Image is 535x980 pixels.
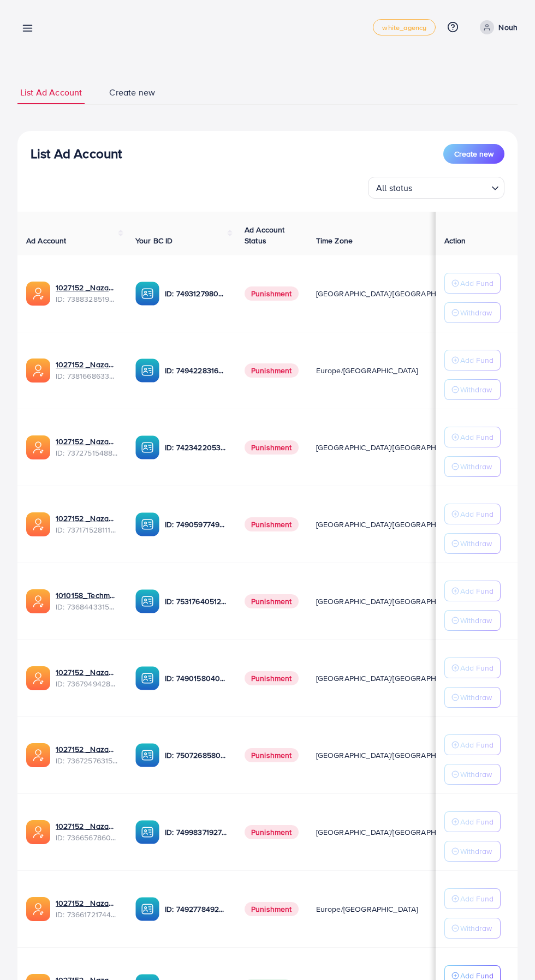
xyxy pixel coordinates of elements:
[245,902,299,916] span: Punishment
[56,524,118,535] span: ID: 7371715281112170513
[165,903,227,916] p: ID: 7492778492849930241
[498,21,518,34] p: Nouh
[56,513,118,524] a: 1027152 _Nazaagency_04
[460,277,494,290] p: Add Fund
[56,294,118,304] span: ID: 7388328519014645761
[316,442,468,453] span: [GEOGRAPHIC_DATA]/[GEOGRAPHIC_DATA]
[135,512,159,536] img: ic-ba-acc.ded83a64.svg
[26,897,50,921] img: ic-ads-acc.e4c84228.svg
[444,427,501,447] button: Add Fund
[56,832,118,843] span: ID: 7366567860828749825
[316,750,468,761] span: [GEOGRAPHIC_DATA]/[GEOGRAPHIC_DATA]
[444,658,501,678] button: Add Fund
[26,820,50,844] img: ic-ads-acc.e4c84228.svg
[444,687,501,708] button: Withdraw
[368,177,504,199] div: Search for option
[444,918,501,939] button: Withdraw
[245,671,299,685] span: Punishment
[56,282,118,304] div: <span class='underline'>1027152 _Nazaagency_019</span></br>7388328519014645761
[26,282,50,306] img: ic-ads-acc.e4c84228.svg
[444,302,501,323] button: Withdraw
[316,827,468,838] span: [GEOGRAPHIC_DATA]/[GEOGRAPHIC_DATA]
[444,764,501,785] button: Withdraw
[444,456,501,477] button: Withdraw
[56,447,118,458] span: ID: 7372751548805726224
[26,743,50,767] img: ic-ads-acc.e4c84228.svg
[460,460,492,473] p: Withdraw
[444,581,501,601] button: Add Fund
[135,358,159,383] img: ic-ba-acc.ded83a64.svg
[26,435,50,459] img: ic-ads-acc.e4c84228.svg
[460,691,492,704] p: Withdraw
[382,24,426,31] span: white_agency
[460,892,494,905] p: Add Fund
[460,431,494,444] p: Add Fund
[56,821,118,832] a: 1027152 _Nazaagency_0051
[26,512,50,536] img: ic-ads-acc.e4c84228.svg
[460,845,492,858] p: Withdraw
[416,178,487,196] input: Search for option
[444,235,466,246] span: Action
[135,743,159,767] img: ic-ba-acc.ded83a64.svg
[444,734,501,755] button: Add Fund
[56,667,118,678] a: 1027152 _Nazaagency_003
[56,590,118,601] a: 1010158_Techmanistan pk acc_1715599413927
[135,235,173,246] span: Your BC ID
[245,825,299,839] span: Punishment
[316,235,353,246] span: Time Zone
[374,180,415,196] span: All status
[26,589,50,613] img: ic-ads-acc.e4c84228.svg
[245,517,299,531] span: Punishment
[245,363,299,378] span: Punishment
[135,666,159,690] img: ic-ba-acc.ded83a64.svg
[56,436,118,447] a: 1027152 _Nazaagency_007
[56,744,118,766] div: <span class='underline'>1027152 _Nazaagency_016</span></br>7367257631523782657
[135,435,159,459] img: ic-ba-acc.ded83a64.svg
[56,371,118,381] span: ID: 7381668633665093648
[444,610,501,631] button: Withdraw
[56,590,118,612] div: <span class='underline'>1010158_Techmanistan pk acc_1715599413927</span></br>7368443315504726017
[460,815,494,828] p: Add Fund
[135,820,159,844] img: ic-ba-acc.ded83a64.svg
[316,596,468,607] span: [GEOGRAPHIC_DATA]/[GEOGRAPHIC_DATA]
[245,440,299,455] span: Punishment
[460,507,494,521] p: Add Fund
[56,359,118,370] a: 1027152 _Nazaagency_023
[460,614,492,627] p: Withdraw
[56,898,118,909] a: 1027152 _Nazaagency_018
[460,306,492,319] p: Withdraw
[26,235,67,246] span: Ad Account
[56,513,118,535] div: <span class='underline'>1027152 _Nazaagency_04</span></br>7371715281112170513
[56,601,118,612] span: ID: 7368443315504726017
[56,667,118,689] div: <span class='underline'>1027152 _Nazaagency_003</span></br>7367949428067450896
[475,20,518,34] a: Nouh
[56,436,118,458] div: <span class='underline'>1027152 _Nazaagency_007</span></br>7372751548805726224
[165,672,227,685] p: ID: 7490158040596217873
[454,148,494,159] span: Create new
[56,755,118,766] span: ID: 7367257631523782657
[56,898,118,920] div: <span class='underline'>1027152 _Nazaagency_018</span></br>7366172174454882305
[26,358,50,383] img: ic-ads-acc.e4c84228.svg
[109,86,155,99] span: Create new
[56,744,118,755] a: 1027152 _Nazaagency_016
[316,904,418,915] span: Europe/[GEOGRAPHIC_DATA]
[460,661,494,674] p: Add Fund
[165,826,227,839] p: ID: 7499837192777400321
[444,273,501,294] button: Add Fund
[165,287,227,300] p: ID: 7493127980932333584
[245,748,299,762] span: Punishment
[460,537,492,550] p: Withdraw
[135,589,159,613] img: ic-ba-acc.ded83a64.svg
[316,365,418,376] span: Europe/[GEOGRAPHIC_DATA]
[316,519,468,530] span: [GEOGRAPHIC_DATA]/[GEOGRAPHIC_DATA]
[444,888,501,909] button: Add Fund
[444,811,501,832] button: Add Fund
[460,584,494,597] p: Add Fund
[444,841,501,862] button: Withdraw
[444,504,501,524] button: Add Fund
[135,282,159,306] img: ic-ba-acc.ded83a64.svg
[444,533,501,554] button: Withdraw
[165,749,227,762] p: ID: 7507268580682137618
[316,673,468,684] span: [GEOGRAPHIC_DATA]/[GEOGRAPHIC_DATA]
[165,595,227,608] p: ID: 7531764051207716871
